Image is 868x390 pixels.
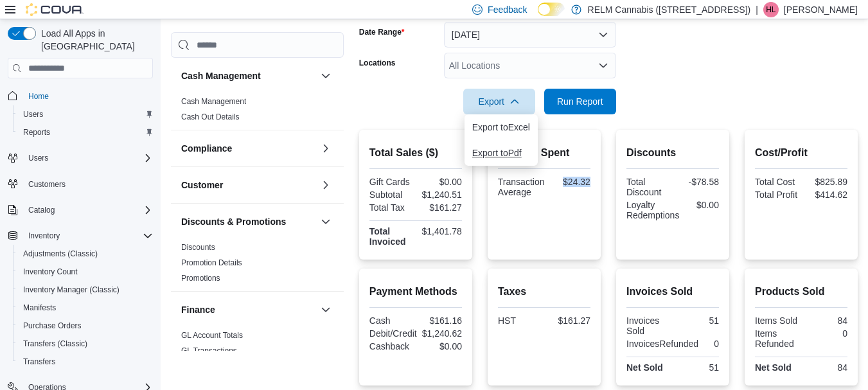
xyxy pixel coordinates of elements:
[23,228,65,244] button: Inventory
[181,346,237,355] a: GL Transactions
[181,96,246,107] span: Cash Management
[23,228,153,244] span: Inventory
[23,202,153,218] span: Catalog
[626,315,670,336] div: Invoices Sold
[626,177,670,197] div: Total Discount
[626,200,680,220] div: Loyalty Redemptions
[755,284,847,299] h2: Products Sold
[465,114,538,140] button: Export toExcel
[18,336,153,351] span: Transfers (Classic)
[588,2,751,17] p: RELM Cannabis ([STREET_ADDRESS])
[3,175,158,193] button: Customers
[18,300,153,315] span: Manifests
[549,177,590,187] div: $24.32
[804,190,847,200] div: $414.62
[23,176,153,192] span: Customers
[181,303,315,316] button: Finance
[756,2,758,17] p: |
[498,315,542,326] div: HST
[538,16,538,17] span: Dark Mode
[675,362,719,373] div: 51
[171,240,344,291] div: Discounts & Promotions
[181,69,315,82] button: Cash Management
[28,91,49,102] span: Home
[23,249,98,259] span: Adjustments (Classic)
[369,284,462,299] h2: Payment Methods
[318,214,333,229] button: Discounts & Promotions
[598,60,608,71] button: Open list of options
[755,328,799,349] div: Items Refunded
[472,148,530,158] span: Export to Pdf
[766,2,775,17] span: HL
[181,215,286,228] h3: Discounts & Promotions
[13,317,158,335] button: Purchase Orders
[18,282,153,297] span: Inventory Manager (Classic)
[369,202,413,213] div: Total Tax
[626,339,698,349] div: InvoicesRefunded
[318,177,333,193] button: Customer
[18,354,60,369] a: Transfers
[704,339,719,349] div: 0
[181,215,315,228] button: Discounts & Promotions
[675,315,719,326] div: 51
[23,339,87,349] span: Transfers (Classic)
[23,303,56,313] span: Manifests
[472,122,530,132] span: Export to Excel
[418,202,462,213] div: $161.27
[13,263,158,281] button: Inventory Count
[23,89,54,104] a: Home
[26,3,84,16] img: Cova
[369,315,413,326] div: Cash
[36,27,153,53] span: Load All Apps in [GEOGRAPHIC_DATA]
[804,328,847,339] div: 0
[18,336,93,351] a: Transfers (Classic)
[369,226,406,247] strong: Total Invoiced
[28,153,48,163] span: Users
[675,177,719,187] div: -$78.58
[755,190,799,200] div: Total Profit
[28,205,55,215] span: Catalog
[755,362,792,373] strong: Net Sold
[684,200,719,210] div: $0.00
[547,315,590,326] div: $161.27
[18,282,125,297] a: Inventory Manager (Classic)
[369,145,462,161] h2: Total Sales ($)
[13,123,158,141] button: Reports
[544,89,616,114] button: Run Report
[763,2,779,17] div: Hannah Lemos
[23,357,55,367] span: Transfers
[181,142,232,155] h3: Compliance
[369,177,413,187] div: Gift Cards
[23,285,120,295] span: Inventory Manager (Classic)
[181,112,240,121] a: Cash Out Details
[23,321,82,331] span: Purchase Orders
[181,273,220,283] span: Promotions
[18,107,48,122] a: Users
[318,68,333,84] button: Cash Management
[181,179,223,191] h3: Customer
[23,150,53,166] button: Users
[181,303,215,316] h3: Finance
[418,226,462,236] div: $1,401.78
[181,258,242,268] span: Promotion Details
[18,246,103,261] a: Adjustments (Classic)
[369,328,417,339] div: Debit/Credit
[181,243,215,252] a: Discounts
[498,177,545,197] div: Transaction Average
[418,190,462,200] div: $1,240.51
[13,335,158,353] button: Transfers (Classic)
[18,264,83,279] a: Inventory Count
[28,231,60,241] span: Inventory
[465,140,538,166] button: Export toPdf
[463,89,535,114] button: Export
[181,258,242,267] a: Promotion Details
[498,284,590,299] h2: Taxes
[181,142,315,155] button: Compliance
[18,354,153,369] span: Transfers
[804,362,847,373] div: 84
[755,315,799,326] div: Items Sold
[471,89,527,114] span: Export
[444,22,616,48] button: [DATE]
[18,264,153,279] span: Inventory Count
[538,3,565,16] input: Dark Mode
